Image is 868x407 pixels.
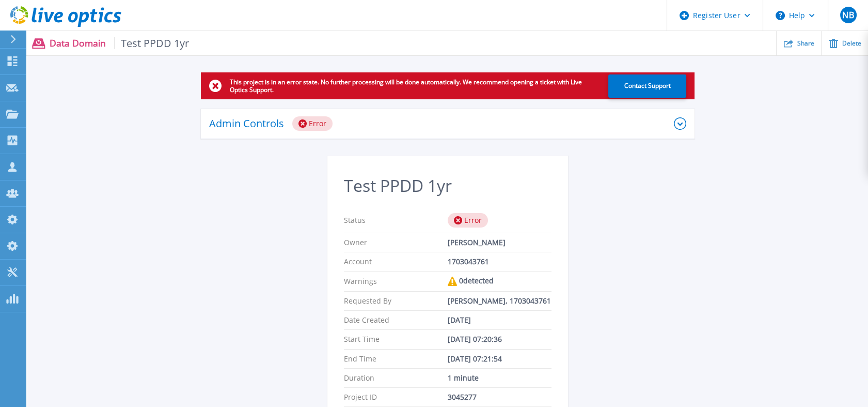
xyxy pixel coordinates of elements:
p: Duration [344,374,448,382]
span: Test PPDD 1yr [114,37,190,49]
p: This project is in an error state. No further processing will be done automatically. We recommend... [230,78,596,94]
div: [DATE] 07:20:36 [448,335,551,343]
p: Requested By [344,297,448,305]
div: [PERSON_NAME] [448,238,551,247]
span: NB [842,11,854,19]
p: End Time [344,355,448,363]
p: Account [344,258,448,266]
div: 1 minute [448,374,551,382]
span: Share [797,40,814,47]
p: Admin Controls [209,118,284,129]
p: Status [344,213,448,228]
div: [DATE] [448,316,551,324]
div: Error [448,213,488,228]
p: Project ID [344,393,448,401]
span: Delete [842,40,861,47]
div: 3045277 [448,393,551,401]
div: 0 detected [448,277,551,286]
div: [PERSON_NAME], 1703043761 [448,297,551,305]
div: 1703043761 [448,258,551,266]
p: Warnings [344,277,448,286]
p: Date Created [344,316,448,324]
div: [DATE] 07:21:54 [448,355,551,363]
p: Start Time [344,335,448,343]
p: Data Domain [50,37,190,49]
div: Error [292,116,333,131]
p: Owner [344,238,448,247]
h2: Test PPDD 1yr [344,176,551,195]
button: Contact Support [608,74,686,98]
